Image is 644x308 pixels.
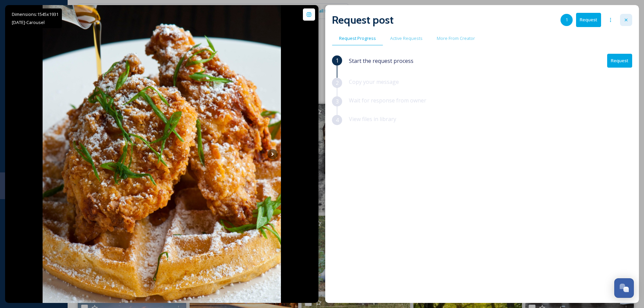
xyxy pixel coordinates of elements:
[336,97,339,105] span: 3
[576,13,601,27] button: Request
[349,115,396,123] span: View files in library
[12,11,58,17] span: Dimensions: 1545 x 1931
[336,56,339,65] span: 1
[336,116,339,124] span: 4
[566,17,568,23] span: 1
[339,35,376,42] span: Request Progress
[390,35,423,42] span: Active Requests
[437,35,475,42] span: More From Creator
[614,278,634,298] button: Open Chat
[349,97,426,104] span: Wait for response from owner
[607,54,632,68] button: Request
[43,5,281,303] img: 🥗🍲 Lunch plans? We’ve got you covered! Check out our amazing lunch menu PLUS our daily soup & sal...
[12,19,45,25] span: [DATE] - Carousel
[332,12,393,28] h2: Request post
[336,79,339,87] span: 2
[349,78,399,86] span: Copy your message
[349,57,413,65] span: Start the request process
